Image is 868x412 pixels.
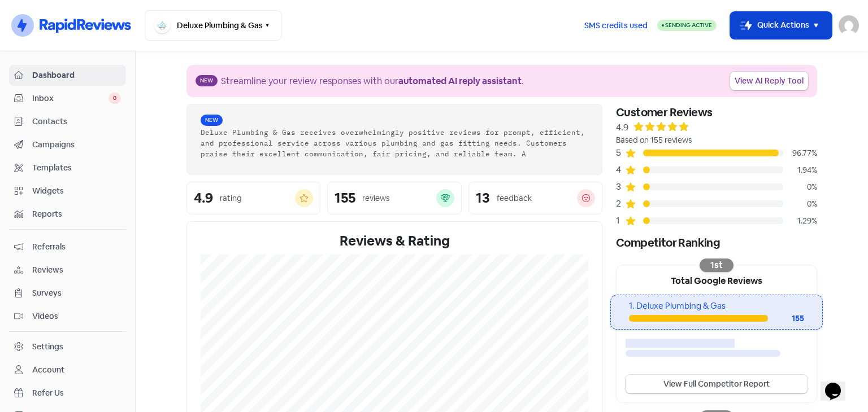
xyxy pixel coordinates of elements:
img: User [839,15,859,36]
span: Reports [32,208,121,220]
span: Inbox [32,93,108,104]
a: Reports [9,204,126,225]
div: reviews [362,192,389,204]
a: Referrals [9,236,126,257]
span: Refer Us [32,387,121,399]
div: 155 [768,313,804,325]
div: 2 [616,197,625,211]
a: Inbox 0 [9,88,126,109]
a: 13feedback [468,182,602,214]
span: Contacts [32,116,121,128]
div: 5 [616,146,625,160]
div: Customer Reviews [616,104,817,121]
div: Reviews & Rating [201,231,588,251]
div: 4.9 [194,191,213,205]
a: Reviews [9,260,126,280]
div: 96.77% [783,147,817,159]
div: 0% [783,181,817,193]
span: Sending Active [665,21,712,29]
span: Surveys [32,287,121,299]
span: Videos [32,310,121,322]
div: 155 [335,191,355,205]
a: View Full Competitor Report [626,375,808,393]
span: Campaigns [32,139,121,151]
div: 3 [616,180,625,194]
span: Dashboard [32,69,121,81]
a: Contacts [9,111,126,132]
b: automated AI reply assistant [398,75,522,87]
a: 155reviews [327,182,461,214]
div: 4.9 [616,121,628,134]
a: Surveys [9,283,126,304]
a: Refer Us [9,383,126,404]
span: New [196,75,218,86]
a: Templates [9,157,126,178]
div: Based on 155 reviews [616,134,817,146]
a: 4.9rating [186,182,320,214]
a: Videos [9,306,126,327]
a: View AI Reply Tool [730,72,808,90]
div: 1. Deluxe Plumbing & Gas [629,300,804,313]
div: feedback [497,192,532,204]
div: Deluxe Plumbing & Gas receives overwhelmingly positive reviews for prompt, efficient, and profess... [201,127,588,159]
div: Total Google Reviews [617,265,817,295]
div: 1.94% [783,164,817,176]
div: rating [220,192,242,204]
a: Sending Active [657,19,717,32]
div: 13 [476,191,490,205]
a: Campaigns [9,134,126,155]
button: Quick Actions [730,12,832,39]
span: Referrals [32,241,121,253]
a: Account [9,360,126,380]
span: New [201,115,223,126]
div: 4 [616,163,625,177]
iframe: chat widget [821,367,857,401]
button: Deluxe Plumbing & Gas [145,10,281,41]
span: 0 [108,93,121,104]
div: 1 [616,214,625,227]
span: Reviews [32,264,121,276]
a: SMS credits used [575,19,657,30]
div: 0% [783,198,817,210]
div: Competitor Ranking [616,234,817,251]
span: Widgets [32,185,121,197]
a: Widgets [9,181,126,201]
span: SMS credits used [584,20,648,32]
span: Templates [32,162,121,174]
div: Account [32,364,64,376]
a: Dashboard [9,65,126,86]
div: Settings [32,341,63,353]
a: Settings [9,336,126,357]
div: Streamline your review responses with our . [221,74,524,88]
div: 1.29% [783,215,817,227]
div: 1st [700,258,734,272]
